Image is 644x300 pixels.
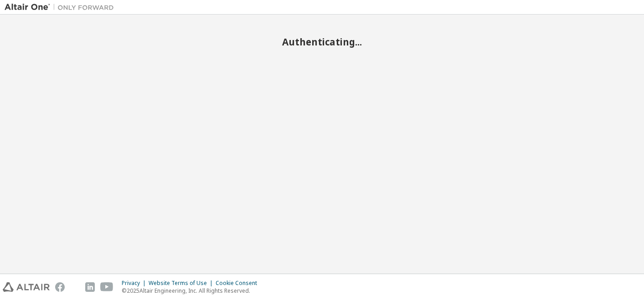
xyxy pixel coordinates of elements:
div: Cookie Consent [216,280,263,287]
img: altair_logo.svg [3,282,50,292]
img: linkedin.svg [85,282,95,292]
img: Altair One [5,3,118,12]
div: Privacy [122,280,149,287]
img: facebook.svg [55,282,65,292]
p: © 2025 Altair Engineering, Inc. All Rights Reserved. [122,287,263,295]
img: youtube.svg [100,282,113,292]
h2: Authenticating... [5,36,639,48]
div: Website Terms of Use [149,280,216,287]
